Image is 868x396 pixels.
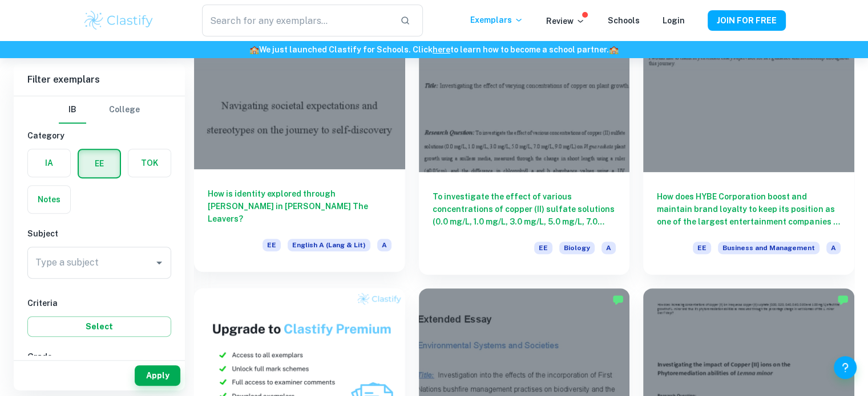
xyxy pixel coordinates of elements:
[27,297,171,309] h6: Criteria
[83,9,155,32] img: Clastify logo
[288,239,370,251] span: English A (Lang & Lit)
[128,149,171,177] button: TOK
[708,10,786,31] button: JOIN FOR FREE
[27,316,171,337] button: Select
[27,350,171,363] h6: Grade
[433,190,616,228] h6: To investigate the effect of various concentrations of copper (II) sulfate solutions (0.0 mg/L, 1...
[433,45,450,54] a: here
[693,242,711,254] span: EE
[27,129,171,142] h6: Category
[608,16,640,25] a: Schools
[28,149,70,177] button: IA
[470,14,523,26] p: Exemplars
[263,239,281,251] span: EE
[663,16,685,25] a: Login
[135,365,180,386] button: Apply
[151,255,167,271] button: Open
[2,43,866,56] h6: We just launched Clastify for Schools. Click to learn how to become a school partner.
[28,186,70,213] button: Notes
[59,96,140,124] div: Filter type choice
[718,242,819,254] span: Business and Management
[419,14,630,275] a: To investigate the effect of various concentrations of copper (II) sulfate solutions (0.0 mg/L, 1...
[834,356,857,379] button: Help and Feedback
[546,15,585,27] p: Review
[559,242,595,254] span: Biology
[202,5,390,36] input: Search for any exemplars...
[609,45,619,54] span: 🏫
[837,294,849,305] img: Marked
[826,242,841,254] span: A
[194,14,405,275] a: How is identity explored through [PERSON_NAME] in [PERSON_NAME] The Leavers?EEEnglish A (Lang & L...
[79,150,120,177] button: EE
[601,242,616,254] span: A
[534,242,552,254] span: EE
[612,294,624,305] img: Marked
[208,187,391,225] h6: How is identity explored through [PERSON_NAME] in [PERSON_NAME] The Leavers?
[109,96,140,124] button: College
[377,239,391,251] span: A
[14,64,185,96] h6: Filter exemplars
[643,14,854,275] a: How does HYBE Corporation boost and maintain brand loyalty to keep its position as one of the lar...
[27,227,171,240] h6: Subject
[59,96,86,124] button: IB
[657,190,841,228] h6: How does HYBE Corporation boost and maintain brand loyalty to keep its position as one of the lar...
[249,45,259,54] span: 🏫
